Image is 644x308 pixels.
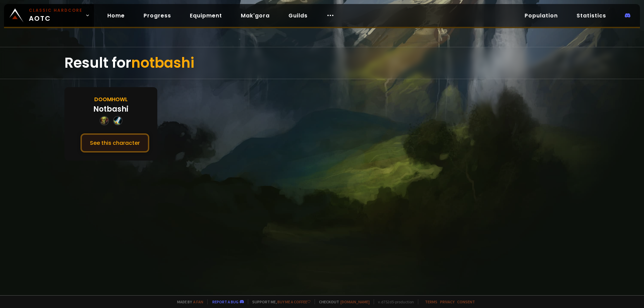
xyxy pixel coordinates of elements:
span: Support me, [248,299,311,304]
a: Population [519,9,563,22]
span: notbashi [131,53,194,73]
div: Result for [64,47,580,79]
div: Notbashi [93,104,128,115]
span: v. d752d5 - production [374,299,414,304]
span: Made by [173,299,203,304]
span: AOTC [29,7,83,23]
a: Guilds [283,9,313,22]
small: Classic Hardcore [29,7,83,13]
a: Statistics [571,9,611,22]
a: Home [102,9,130,22]
a: Equipment [184,9,227,22]
a: Buy me a coffee [277,299,311,304]
a: Privacy [440,299,454,304]
span: Checkout [315,299,370,304]
a: Mak'gora [235,9,275,22]
a: a fan [193,299,203,304]
a: [DOMAIN_NAME] [340,299,370,304]
a: Consent [457,299,475,304]
div: Doomhowl [94,95,128,104]
button: See this character [80,133,149,152]
a: Progress [138,9,176,22]
a: Classic HardcoreAOTC [4,4,94,27]
a: Report a bug [212,299,238,304]
a: Terms [425,299,437,304]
